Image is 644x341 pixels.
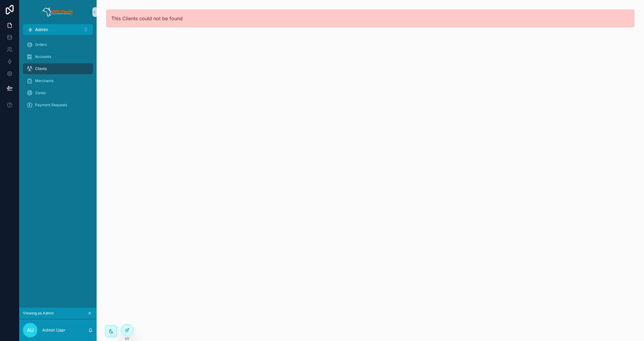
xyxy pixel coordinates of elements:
span: Clients [35,66,47,71]
span: Viewing as Admin [23,311,54,316]
a: Clients [23,63,93,74]
a: Orders [23,39,93,50]
a: Zones [23,88,93,98]
img: App logo [42,7,74,17]
span: Accounts [35,54,51,59]
span: Admin [35,27,48,33]
span: AU [27,327,34,334]
button: Select Button [23,24,93,35]
a: Payment Requests [23,100,93,110]
a: Merchants [23,75,93,86]
span: Merchants [35,78,53,83]
div: scrollable content [19,35,97,118]
span: Payment Requests [35,103,67,107]
span: Zones [35,91,46,95]
span: Orders [35,42,47,47]
p: Admin User [42,327,65,333]
span: This Clients could not be found [111,15,183,21]
a: Accounts [23,51,93,62]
